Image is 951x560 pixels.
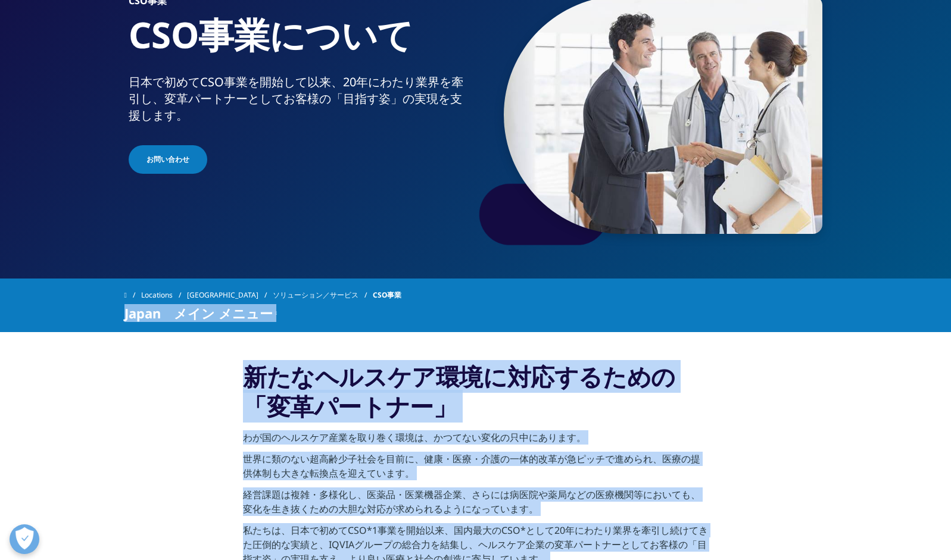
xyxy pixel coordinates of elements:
[124,306,273,320] span: Japan メイン メニュー
[129,145,207,174] a: お問い合わせ
[141,284,187,306] a: Locations
[243,362,708,430] h3: 新たなヘルスケア環境に対応するための「変革パートナー」
[373,284,401,306] span: CSO事業
[187,284,273,306] a: [GEOGRAPHIC_DATA]
[129,12,471,74] h1: CSO事業について
[243,487,708,523] p: 経営課題は複雑・多様化し、医薬品・医業機器企業、さらには病医院や薬局などの医療機関等においても、変化を生き抜くための大胆な対応が求められるようになっています。
[146,154,189,165] span: お問い合わせ
[243,452,708,487] p: 世界に類のない超高齢少子社会を目前に、健康・医療・介護の一体的改革が急ピッチで進められ、医療の提供体制も大きな転換点を迎えています。
[273,284,373,306] a: ソリューション／サービス
[129,74,471,124] div: 日本で初めてCSO事業を開始して以来、20年にわたり業界を牽引し、変革パートナーとしてお客様の「目指す姿」の実現を支援します。
[243,430,708,452] p: わが国のヘルスケア産業を取り巻く環境は、かつてない変化の只中にあります。
[10,524,39,554] button: 優先設定センターを開く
